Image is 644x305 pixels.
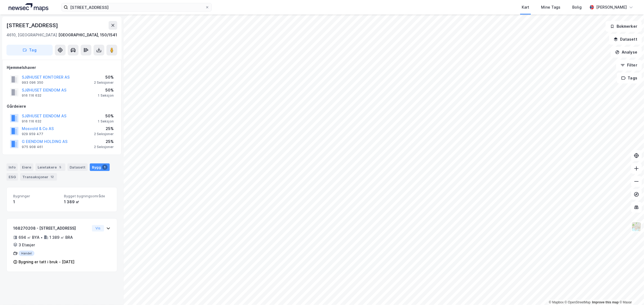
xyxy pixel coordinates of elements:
div: 916 116 632 [22,93,41,98]
div: 2 Seksjoner [94,80,114,85]
div: 1 389 ㎡ BRA [49,234,73,241]
div: Kart [522,4,529,10]
span: Bygget bygningsområde [64,194,110,198]
img: Z [631,222,642,232]
a: Improve this map [592,300,619,304]
div: 50% [98,87,114,93]
button: Analyse [611,47,642,58]
div: 1 389 ㎡ [64,199,110,205]
div: 1 [13,199,60,205]
div: Datasett [67,163,88,171]
div: 694 ㎡ BYA [19,234,40,241]
button: Datasett [609,34,642,45]
div: 50% [94,74,114,80]
div: Bygg [90,163,110,171]
div: 916 116 632 [22,119,41,124]
div: Hjemmelshaver [7,64,117,71]
div: Mine Tags [541,4,560,10]
div: Eiere [20,163,33,171]
div: ESG [6,173,18,181]
div: Bygning er tatt i bruk - [DATE] [19,259,74,265]
div: Kontrollprogram for chat [617,279,644,305]
img: logo.a4113a55bc3d86da70a041830d287a7e.svg [9,3,48,11]
button: Vis [92,225,104,232]
div: Info [6,163,18,171]
span: Bygninger [13,194,60,198]
button: Bokmerker [606,21,642,32]
div: 4610, [GEOGRAPHIC_DATA] [6,32,57,38]
div: 993 096 350 [22,80,43,85]
div: [STREET_ADDRESS] [6,21,59,30]
button: Tag [6,45,53,55]
div: 25% [94,125,114,132]
a: Mapbox [549,300,564,304]
div: 2 Seksjoner [94,132,114,136]
div: 25% [94,138,114,145]
div: [GEOGRAPHIC_DATA], 150/1541 [58,32,117,38]
div: Leietakere [35,163,65,171]
div: 1 Seksjon [98,119,114,124]
button: Tags [617,73,642,83]
div: 975 908 461 [22,145,43,149]
div: Transaksjoner [20,173,57,181]
div: 1 [102,164,108,170]
div: 5 [58,164,63,170]
div: • [41,235,43,240]
div: 168270208 - [STREET_ADDRESS] [13,225,90,232]
div: 929 959 477 [22,132,43,136]
div: 12 [49,174,55,180]
div: 1 Seksjon [98,93,114,98]
iframe: Chat Widget [617,279,644,305]
div: 2 Seksjoner [94,145,114,149]
div: Bolig [572,4,582,10]
input: Søk på adresse, matrikkel, gårdeiere, leietakere eller personer [68,3,205,11]
a: OpenStreetMap [565,300,591,304]
div: [PERSON_NAME] [596,4,627,10]
div: 3 Etasjer [19,242,35,248]
div: 50% [98,113,114,119]
button: Filter [616,60,642,71]
div: Gårdeiere [7,103,117,110]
